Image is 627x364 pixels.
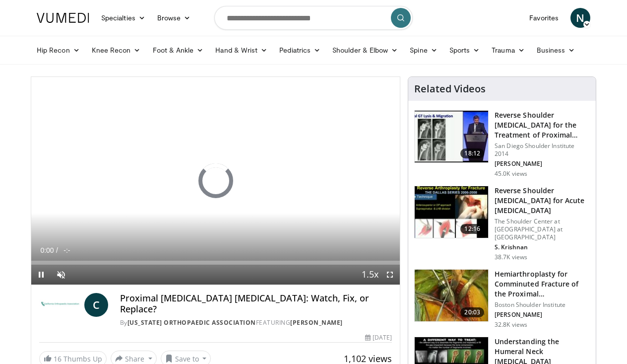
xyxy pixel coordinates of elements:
[415,186,488,238] img: butch_reverse_arthroplasty_3.png.150x105_q85_crop-smart_upscale.jpg
[120,293,392,314] h4: Proximal [MEDICAL_DATA] [MEDICAL_DATA]: Watch, Fix, or Replace?
[56,246,58,254] span: /
[495,321,527,329] p: 32.8K views
[415,111,488,162] img: Q2xRg7exoPLTwO8X4xMDoxOjA4MTsiGN.150x105_q85_crop-smart_upscale.jpg
[486,40,531,60] a: Trauma
[95,8,151,28] a: Specialties
[326,40,404,60] a: Shoulder & Elbow
[127,318,256,327] a: [US_STATE] Orthopaedic Association
[443,40,486,60] a: Sports
[380,265,400,285] button: Fullscreen
[495,142,590,158] p: San Diego Shoulder Institute 2014
[531,40,581,60] a: Business
[460,224,484,234] span: 12:16
[360,265,380,285] button: Playback Rate
[151,8,197,28] a: Browse
[273,40,326,60] a: Pediatrics
[51,265,71,285] button: Unmute
[54,354,62,364] span: 16
[147,40,210,60] a: Foot & Ankle
[37,13,89,23] img: VuMedi Logo
[39,293,80,317] img: California Orthopaedic Association
[495,253,527,261] p: 38.7K views
[86,40,147,60] a: Knee Recon
[460,148,484,158] span: 18:12
[495,269,590,299] h3: Hemiarthroplasty for Comminuted Fracture of the Proximal [MEDICAL_DATA]
[31,265,51,285] button: Pause
[31,77,400,285] video-js: Video Player
[31,40,86,60] a: Hip Recon
[365,333,392,342] div: [DATE]
[84,293,108,317] a: C
[495,186,590,216] h3: Reverse Shoulder [MEDICAL_DATA] for Acute [MEDICAL_DATA]
[495,311,590,319] p: [PERSON_NAME]
[40,246,54,254] span: 0:00
[495,170,527,178] p: 45.0K views
[415,270,488,321] img: 10442_3.png.150x105_q85_crop-smart_upscale.jpg
[31,261,400,265] div: Progress Bar
[570,8,590,28] a: N
[495,218,590,241] p: The Shoulder Center at [GEOGRAPHIC_DATA] at [GEOGRAPHIC_DATA]
[214,6,413,30] input: Search topics, interventions
[495,301,590,309] p: Boston Shoulder Institute
[460,307,484,317] span: 20:03
[290,318,343,327] a: [PERSON_NAME]
[414,186,590,261] a: 12:16 Reverse Shoulder [MEDICAL_DATA] for Acute [MEDICAL_DATA] The Shoulder Center at [GEOGRAPHIC...
[414,269,590,329] a: 20:03 Hemiarthroplasty for Comminuted Fracture of the Proximal [MEDICAL_DATA] Boston Shoulder Ins...
[120,318,392,327] div: By FEATURING
[63,246,70,254] span: -:-
[414,83,486,95] h4: Related Videos
[414,110,590,178] a: 18:12 Reverse Shoulder [MEDICAL_DATA] for the Treatment of Proximal Humeral … San Diego Shoulder ...
[495,110,590,140] h3: Reverse Shoulder [MEDICAL_DATA] for the Treatment of Proximal Humeral …
[404,40,443,60] a: Spine
[209,40,273,60] a: Hand & Wrist
[523,8,564,28] a: Favorites
[495,243,590,251] p: S. Krishnan
[495,160,590,168] p: [PERSON_NAME]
